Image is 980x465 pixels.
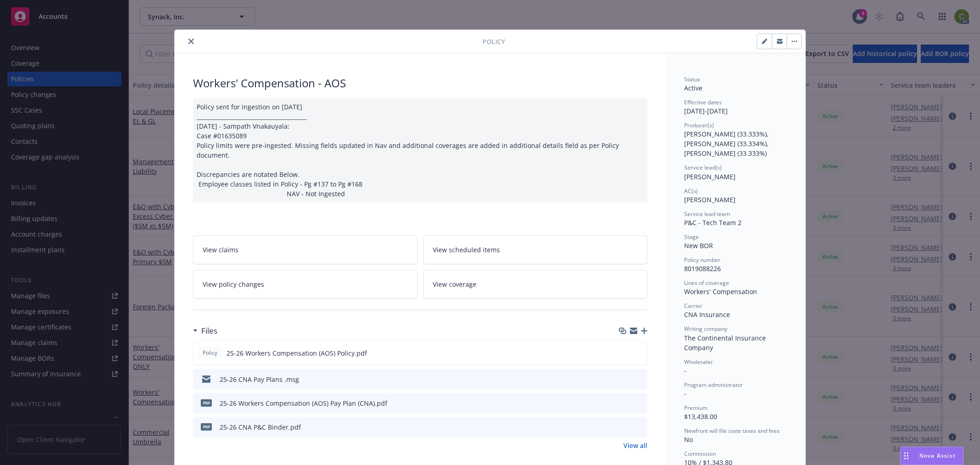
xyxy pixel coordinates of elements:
button: download file [620,348,628,358]
span: View claims [203,245,238,255]
span: Lines of coverage [684,279,729,287]
span: Policy number [684,256,720,264]
span: Writing company [684,325,727,333]
button: download file [621,374,628,384]
div: Policy sent for ingestion on [DATE] ________________________________________ [DATE] - Sampath Vna... [193,98,647,202]
span: [PERSON_NAME] (33.333%), [PERSON_NAME] (33.334%), [PERSON_NAME] (33.333%) [684,130,770,158]
a: View policy changes [193,270,418,299]
span: 25-26 Workers Compensation (AOS) Policy.pdf [227,348,367,358]
a: View claims [193,235,418,264]
span: Nova Assist [919,452,956,459]
span: Policy [201,349,219,357]
span: View policy changes [203,279,264,289]
a: View all [623,441,647,450]
div: Workers' Compensation - AOS [193,75,647,91]
div: 25-26 CNA Pay Plans .msg [220,374,299,384]
span: [PERSON_NAME] [684,172,736,181]
span: - [684,366,686,375]
span: Active [684,84,702,92]
span: AC(s) [684,187,698,195]
span: Workers' Compensation [684,287,757,296]
button: download file [621,398,628,408]
h3: Files [201,325,217,337]
div: [DATE] - [DATE] [684,98,787,116]
a: View scheduled items [423,235,648,264]
span: Effective dates [684,98,722,106]
span: Program administrator [684,381,743,389]
span: Service lead team [684,210,730,218]
div: Files [193,325,217,337]
span: Status [684,75,700,83]
span: New BOR [684,241,713,250]
span: Newfront will file state taxes and fees [684,427,780,435]
button: preview file [635,374,644,384]
button: close [186,36,197,47]
span: The Continental Insurance Company [684,334,768,352]
span: pdf [201,399,212,406]
div: 25-26 CNA P&C Binder.pdf [220,422,301,432]
span: Carrier [684,302,702,310]
button: Nova Assist [900,447,963,465]
span: Premium [684,404,708,412]
button: preview file [635,348,643,358]
div: 25-26 Workers Compensation (AOS) Pay Plan (CNA).pdf [220,398,387,408]
span: Wholesaler [684,358,713,366]
span: View scheduled items [433,245,500,255]
a: View coverage [423,270,648,299]
span: Commission [684,450,716,458]
span: $13,438.00 [684,412,717,421]
span: Stage [684,233,699,241]
span: Service lead(s) [684,164,722,171]
span: 8019088226 [684,264,721,273]
button: preview file [635,398,644,408]
div: Drag to move [901,447,912,465]
button: preview file [635,422,644,432]
span: pdf [201,423,212,430]
span: View coverage [433,279,476,289]
button: download file [621,422,628,432]
span: [PERSON_NAME] [684,195,736,204]
span: - [684,389,686,398]
span: No [684,435,693,444]
span: Producer(s) [684,121,714,129]
span: CNA Insurance [684,310,730,319]
span: P&C - Tech Team 2 [684,218,742,227]
span: Policy [482,37,505,46]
